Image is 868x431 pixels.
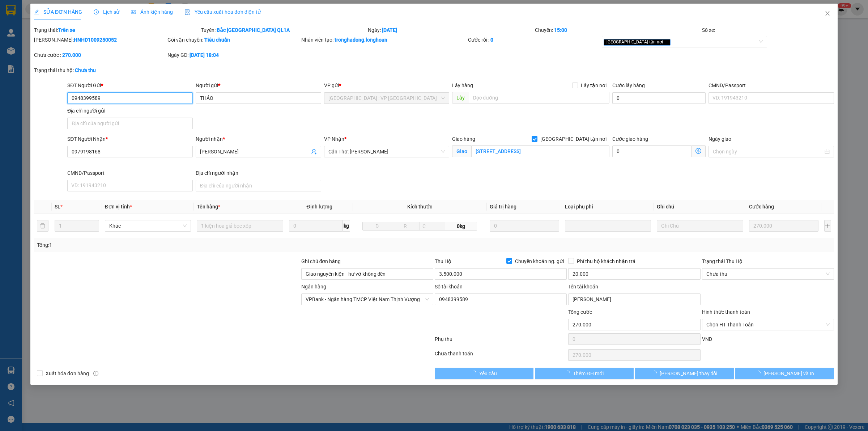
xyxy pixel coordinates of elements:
div: Địa chỉ người nhận [196,169,321,177]
label: Ghi chú đơn hàng [301,258,341,264]
div: Tuyến: [200,26,367,34]
div: CMND/Passport [709,81,834,89]
input: R [391,222,420,231]
div: Tổng: 1 [37,241,335,249]
div: [PERSON_NAME]: [34,36,166,44]
div: Trạng thái: [33,26,200,34]
span: [GEOGRAPHIC_DATA] tận nơi [537,135,609,143]
div: Ngày: [367,26,534,34]
b: [DATE] 18:04 [190,52,219,58]
label: Ngân hàng [301,284,326,290]
div: Phụ thu [434,335,567,348]
input: Dọc đường [469,92,609,103]
span: loading [471,371,479,376]
span: Định lượng [307,204,332,210]
span: picture [131,9,136,14]
span: Lịch sử [94,9,119,15]
label: Ngày giao [709,136,731,142]
input: C [420,222,446,231]
div: CMND/Passport [67,169,193,177]
span: VND [702,336,712,342]
span: Đơn vị tính [105,204,132,210]
img: icon [184,9,190,15]
div: Số xe: [701,26,835,34]
input: Tên tài khoản [568,293,700,305]
input: Ghi Chú [657,220,743,232]
div: Nhân viên tạo: [301,36,467,44]
span: Khác [109,220,187,231]
input: Địa chỉ của người nhận [196,180,321,191]
input: Cước giao hàng [612,145,692,157]
label: Tên tài khoản [568,284,598,290]
span: Chưa thu [706,269,830,279]
span: Ảnh kiện hàng [131,9,173,15]
th: Loại phụ phí [562,200,654,214]
b: Tiêu chuẩn [204,37,230,43]
button: [PERSON_NAME] thay đổi [635,368,734,379]
span: Yêu cầu [479,369,497,377]
span: user-add [311,149,317,155]
span: 0kg [445,222,477,231]
span: Giá trị hàng [490,204,516,210]
label: Cước lấy hàng [612,83,645,88]
b: 270.000 [62,52,81,58]
button: plus [824,220,831,232]
label: Cước giao hàng [612,136,648,142]
span: VP Nhận [324,136,344,142]
span: Xuất hóa đơn hàng [43,369,92,377]
b: 0 [490,37,493,43]
span: Tổng cước [568,309,592,315]
span: [PERSON_NAME] thay đổi [660,369,718,377]
span: Thu Hộ [435,258,451,264]
span: Giao hàng [452,136,475,142]
input: D [362,222,391,231]
b: HNHD1009250052 [74,37,117,43]
span: [PERSON_NAME] và In [763,369,814,377]
span: SỬA ĐƠN HÀNG [34,9,82,15]
div: Người gửi [196,81,321,89]
input: 0 [490,220,559,232]
span: VPBank - Ngân hàng TMCP Việt Nam Thịnh Vượng [306,294,429,305]
span: Cần Thơ: Kho Ninh Kiều [328,146,445,157]
span: Thêm ĐH mới [573,369,604,377]
div: Trạng thái Thu Hộ [702,257,834,265]
b: Chưa thu [75,67,96,73]
div: Chưa thanh toán [434,350,567,362]
span: dollar-circle [695,148,701,154]
span: Phí thu hộ khách nhận trả [574,257,638,265]
span: Lấy hàng [452,83,473,88]
button: Thêm ĐH mới [535,368,634,379]
span: close [664,40,668,44]
div: Gói vận chuyển: [167,36,299,44]
span: Lấy tận nơi [578,81,609,89]
span: Lấy [452,92,469,103]
span: Giao [452,145,471,157]
div: Chuyến: [534,26,701,34]
input: Ghi chú đơn hàng [301,268,433,280]
span: SL [55,204,60,210]
div: VP gửi [324,81,450,89]
span: clock-circle [94,9,99,14]
div: Địa chỉ người gửi [67,107,193,115]
span: close [825,10,830,16]
div: Ngày GD: [167,51,299,59]
b: Bắc [GEOGRAPHIC_DATA] QL1A [217,27,290,33]
button: delete [37,220,48,232]
div: Trạng thái thu hộ: [34,66,200,74]
span: Tên hàng [197,204,220,210]
span: Cước hàng [749,204,774,210]
button: [PERSON_NAME] và In [735,368,834,379]
span: loading [652,371,660,376]
span: Hà Nội : VP Hà Đông [328,93,445,103]
span: loading [756,371,763,376]
b: [DATE] [382,27,397,33]
b: Trên xe [58,27,75,33]
span: edit [34,9,39,14]
b: tronghadong.longhoan [335,37,387,43]
label: Hình thức thanh toán [702,309,750,315]
input: 0 [749,220,818,232]
div: SĐT Người Gửi [67,81,193,89]
span: Yêu cầu xuất hóa đơn điện tử [184,9,261,15]
div: Chưa cước : [34,51,166,59]
div: Người nhận [196,135,321,143]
